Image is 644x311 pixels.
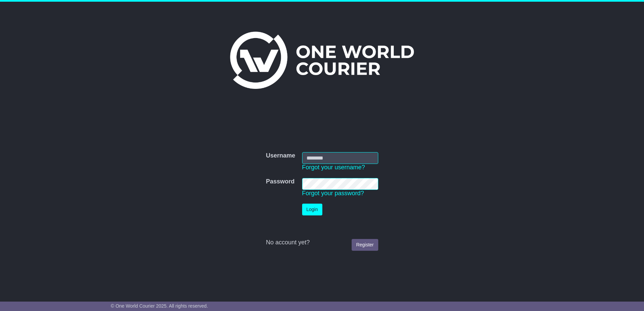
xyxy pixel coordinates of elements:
label: Username [266,152,295,160]
a: Forgot your username? [302,164,365,171]
button: Login [302,204,322,215]
a: Register [352,239,378,251]
div: No account yet? [266,239,378,246]
img: One World [230,32,414,89]
label: Password [266,178,294,185]
a: Forgot your password? [302,190,364,197]
span: © One World Courier 2025. All rights reserved. [111,303,208,309]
